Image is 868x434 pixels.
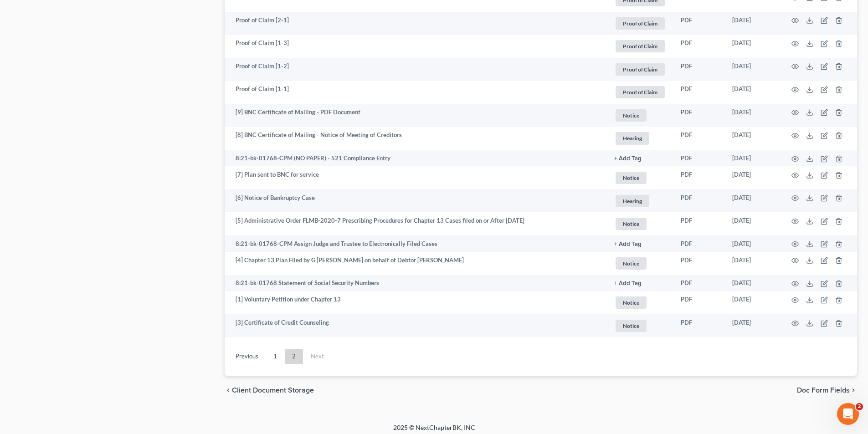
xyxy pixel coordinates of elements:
[614,194,666,209] a: Hearing
[725,252,781,275] td: [DATE]
[225,58,607,81] td: Proof of Claim [1-2]
[673,275,725,291] td: PDF
[837,403,859,425] iframe: Intercom live chat
[673,252,725,275] td: PDF
[673,314,725,337] td: PDF
[673,127,725,150] td: PDF
[725,150,781,166] td: [DATE]
[725,314,781,337] td: [DATE]
[616,257,647,270] span: Notice
[225,150,607,166] td: 8:21-bk-01768-CPM (NO PAPER) - 521 Compliance Entry
[225,291,607,315] td: [1] Voluntary Petition under Chapter 13
[616,40,665,52] span: Proof of Claim
[673,212,725,235] td: PDF
[614,108,666,123] a: Notice
[225,12,607,35] td: Proof of Claim [2-1]
[614,170,666,185] a: Notice
[285,349,303,364] a: 2
[673,291,725,315] td: PDF
[673,235,725,252] td: PDF
[616,296,647,309] span: Notice
[673,166,725,189] td: PDF
[725,166,781,189] td: [DATE]
[725,35,781,58] td: [DATE]
[614,318,666,333] a: Notice
[614,241,642,247] button: + Add Tag
[616,218,647,230] span: Notice
[725,81,781,104] td: [DATE]
[225,189,607,213] td: [6] Notice of Bankruptcy Case
[225,212,607,235] td: [5] Administrative Order FLMB-2020-7 Prescribing Procedures for Chapter 13 Cases filed on or Afte...
[725,104,781,127] td: [DATE]
[673,150,725,166] td: PDF
[232,387,314,394] span: Client Document Storage
[616,195,649,207] span: Hearing
[673,58,725,81] td: PDF
[616,109,647,122] span: Notice
[225,127,607,150] td: [8] BNC Certificate of Mailing - Notice of Meeting of Creditors
[614,156,642,162] button: + Add Tag
[673,189,725,213] td: PDF
[614,279,666,287] a: + Add Tag
[616,132,649,144] span: Hearing
[673,81,725,104] td: PDF
[856,403,863,410] span: 2
[614,154,666,163] a: + Add Tag
[673,35,725,58] td: PDF
[614,62,666,77] a: Proof of Claim
[614,16,666,31] a: Proof of Claim
[797,387,850,394] span: Doc Form Fields
[614,131,666,146] a: Hearing
[228,349,266,364] a: Previous
[725,291,781,315] td: [DATE]
[725,235,781,252] td: [DATE]
[725,127,781,150] td: [DATE]
[225,166,607,189] td: [7] Plan sent to BNC for service
[225,235,607,252] td: 8:21-bk-01768-CPM Assign Judge and Trustee to Electronically Filed Cases
[614,256,666,271] a: Notice
[225,252,607,275] td: [4] Chapter 13 Plan Filed by G [PERSON_NAME] on behalf of Debtor [PERSON_NAME]
[225,387,232,394] i: chevron_left
[225,314,607,337] td: [3] Certificate of Credit Counseling
[725,275,781,291] td: [DATE]
[266,349,284,364] a: 1
[614,216,666,231] a: Notice
[225,35,607,58] td: Proof of Claim [1-3]
[725,58,781,81] td: [DATE]
[614,295,666,310] a: Notice
[616,86,665,98] span: Proof of Claim
[725,212,781,235] td: [DATE]
[225,387,314,394] button: chevron_left Client Document Storage
[673,104,725,127] td: PDF
[225,81,607,104] td: Proof of Claim [1-1]
[616,320,647,332] span: Notice
[797,387,857,394] button: Doc Form Fields chevron_right
[614,281,642,286] button: + Add Tag
[725,12,781,35] td: [DATE]
[616,63,665,76] span: Proof of Claim
[673,12,725,35] td: PDF
[614,39,666,54] a: Proof of Claim
[614,85,666,100] a: Proof of Claim
[614,240,666,248] a: + Add Tag
[850,387,857,394] i: chevron_right
[725,189,781,213] td: [DATE]
[616,172,647,184] span: Notice
[225,104,607,127] td: [9] BNC Certificate of Mailing - PDF Document
[616,17,665,30] span: Proof of Claim
[225,275,607,291] td: 8:21-bk-01768 Statement of Social Security Numbers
